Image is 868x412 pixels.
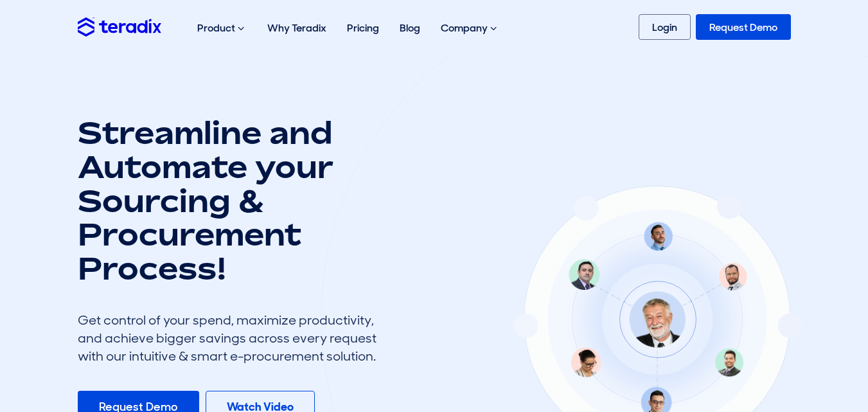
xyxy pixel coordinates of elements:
[78,17,161,36] img: Teradix logo
[337,8,389,48] a: Pricing
[430,8,509,49] div: Company
[696,14,791,40] a: Request Demo
[639,14,691,40] a: Login
[257,8,337,48] a: Why Teradix
[389,8,430,48] a: Blog
[78,311,386,365] div: Get control of your spend, maximize productivity, and achieve bigger savings across every request...
[78,116,386,285] h1: Streamline and Automate your Sourcing & Procurement Process!
[187,8,257,49] div: Product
